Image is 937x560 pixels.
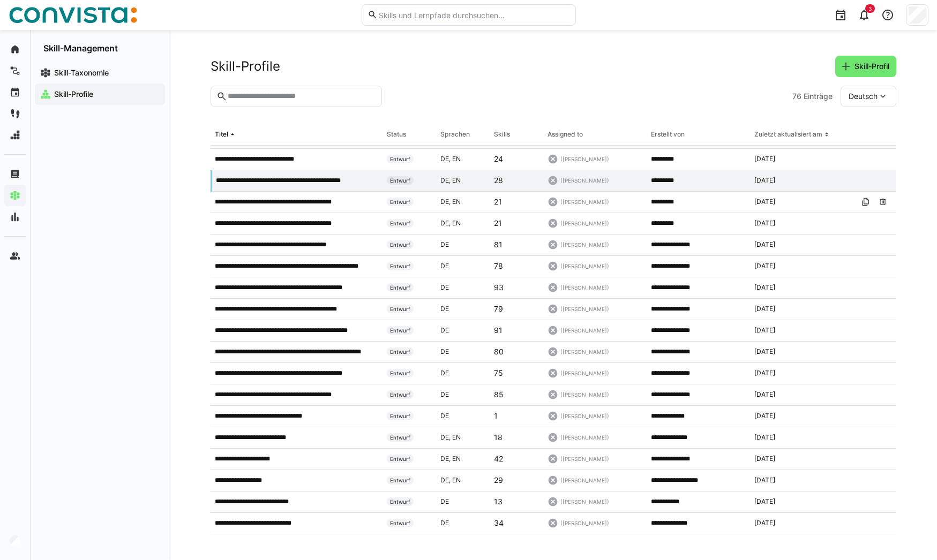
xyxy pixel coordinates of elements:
[494,154,503,164] p: 24
[494,325,503,336] p: 91
[440,130,470,139] div: Sprachen
[440,497,449,505] span: de
[440,390,449,398] span: de
[494,432,503,443] p: 18
[560,412,609,420] span: ([PERSON_NAME])
[387,369,414,377] span: Entwurf
[792,91,801,102] span: 76
[494,239,503,250] p: 81
[651,130,685,139] div: Erstellt von
[494,304,503,314] p: 79
[560,498,609,505] span: ([PERSON_NAME])
[560,369,609,377] span: ([PERSON_NAME])
[560,305,609,313] span: ([PERSON_NAME])
[560,241,609,248] span: ([PERSON_NAME])
[387,283,414,292] span: Entwurf
[440,176,452,184] span: de
[560,434,609,441] span: ([PERSON_NAME])
[560,476,609,484] span: ([PERSON_NAME])
[387,130,406,139] div: Status
[378,10,569,20] input: Skills und Lernpfade durchsuchen…
[387,347,414,356] span: Entwurf
[387,476,414,485] span: Entwurf
[853,61,891,72] span: Skill-Profil
[440,155,452,163] span: de
[211,58,280,74] h2: Skill-Profile
[387,219,414,228] span: Entwurf
[440,476,452,484] span: de
[835,56,896,77] button: Skill-Profil
[754,347,775,356] span: [DATE]
[754,283,775,292] span: [DATE]
[494,496,503,507] p: 13
[560,284,609,291] span: ([PERSON_NAME])
[754,519,775,527] span: [DATE]
[494,218,502,229] p: 21
[560,220,609,227] span: ([PERSON_NAME])
[494,346,504,357] p: 80
[440,219,452,227] span: de
[754,262,775,270] span: [DATE]
[452,476,461,484] span: en
[754,176,775,185] span: [DATE]
[560,348,609,355] span: ([PERSON_NAME])
[387,412,414,420] span: Entwurf
[440,433,452,441] span: de
[387,155,414,163] span: Entwurf
[452,155,461,163] span: en
[754,455,775,463] span: [DATE]
[387,198,414,206] span: Entwurf
[494,130,510,139] div: Skills
[440,326,449,334] span: de
[560,177,609,184] span: ([PERSON_NAME])
[754,476,775,485] span: [DATE]
[452,433,461,441] span: en
[440,240,449,248] span: de
[754,326,775,335] span: [DATE]
[548,130,583,139] div: Assigned to
[452,219,461,227] span: en
[754,433,775,442] span: [DATE]
[494,261,503,271] p: 78
[494,453,503,464] p: 42
[560,519,609,527] span: ([PERSON_NAME])
[560,327,609,334] span: ([PERSON_NAME])
[440,369,449,377] span: de
[387,455,414,463] span: Entwurf
[452,176,461,184] span: en
[560,455,609,463] span: ([PERSON_NAME])
[868,5,872,12] span: 3
[387,519,414,527] span: Entwurf
[754,369,775,377] span: [DATE]
[387,390,414,399] span: Entwurf
[754,412,775,420] span: [DATE]
[494,282,504,293] p: 93
[440,519,449,527] span: de
[387,240,414,249] span: Entwurf
[754,155,775,163] span: [DATE]
[440,455,452,463] span: de
[560,155,609,163] span: ([PERSON_NAME])
[754,198,775,206] span: [DATE]
[440,283,449,291] span: de
[754,130,822,139] div: Zuletzt aktualisiert am
[387,433,414,442] span: Entwurf
[754,305,775,313] span: [DATE]
[494,196,502,207] p: 21
[440,305,449,313] span: de
[494,518,504,528] p: 34
[387,176,414,185] span: Entwurf
[754,219,775,228] span: [DATE]
[440,412,449,420] span: de
[754,390,775,399] span: [DATE]
[560,198,609,206] span: ([PERSON_NAME])
[440,262,449,270] span: de
[452,198,461,206] span: en
[452,455,461,463] span: en
[215,130,228,139] div: Titel
[494,475,503,486] p: 29
[560,391,609,398] span: ([PERSON_NAME])
[440,198,452,206] span: de
[440,347,449,355] span: de
[494,411,498,421] p: 1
